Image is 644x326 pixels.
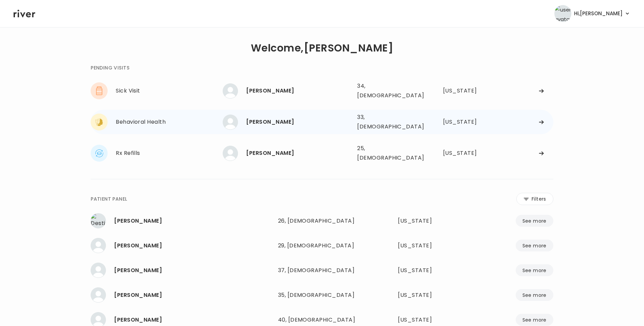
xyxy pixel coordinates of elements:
[443,86,486,96] div: Texas
[516,314,553,326] button: See more
[91,64,129,72] div: PENDING VISITS
[91,287,106,303] img: AMBER WIPPERMAN
[516,289,553,301] button: See more
[114,266,273,275] div: Jonathon Tucker
[357,113,419,131] div: 33, [DEMOGRAPHIC_DATA]
[278,216,366,226] div: 26, [DEMOGRAPHIC_DATA]
[516,193,553,205] button: Filters
[246,86,352,96] div: Viktoria Moore
[114,290,273,300] div: AMBER WIPPERMAN
[116,148,223,158] div: Rx Refills
[516,215,553,227] button: See more
[398,315,460,325] div: Alabama
[278,315,366,325] div: 40, [DEMOGRAPHIC_DATA]
[574,9,623,18] span: Hi, [PERSON_NAME]
[357,144,419,163] div: 25, [DEMOGRAPHIC_DATA]
[516,240,553,251] button: See more
[278,266,366,275] div: 37, [DEMOGRAPHIC_DATA]
[554,5,571,22] img: user avatar
[278,290,366,300] div: 35, [DEMOGRAPHIC_DATA]
[114,241,273,250] div: Brianna Barrios
[91,195,127,203] div: PATIENT PANEL
[278,241,366,250] div: 29, [DEMOGRAPHIC_DATA]
[223,115,238,130] img: Danielle Cabot
[91,213,106,228] img: Destiny Ford
[116,86,223,96] div: Sick Visit
[91,238,106,253] img: Brianna Barrios
[223,83,238,99] img: Viktoria Moore
[251,43,393,53] h1: Welcome, [PERSON_NAME]
[398,216,460,226] div: Florida
[398,241,460,250] div: Texas
[357,81,419,100] div: 34, [DEMOGRAPHIC_DATA]
[443,148,486,158] div: Tennessee
[554,5,630,22] button: user avatarHi,[PERSON_NAME]
[114,315,273,325] div: LAUREN RODRIGUEZ
[246,148,352,158] div: JADE BRYANT
[516,264,553,276] button: See more
[443,117,486,127] div: Ohio
[91,263,106,278] img: Jonathon Tucker
[246,117,352,127] div: Danielle Cabot
[398,290,460,300] div: Texas
[114,216,273,226] div: Destiny Ford
[116,117,223,127] div: Behavioral Health
[398,266,460,275] div: Georgia
[223,146,238,161] img: JADE BRYANT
